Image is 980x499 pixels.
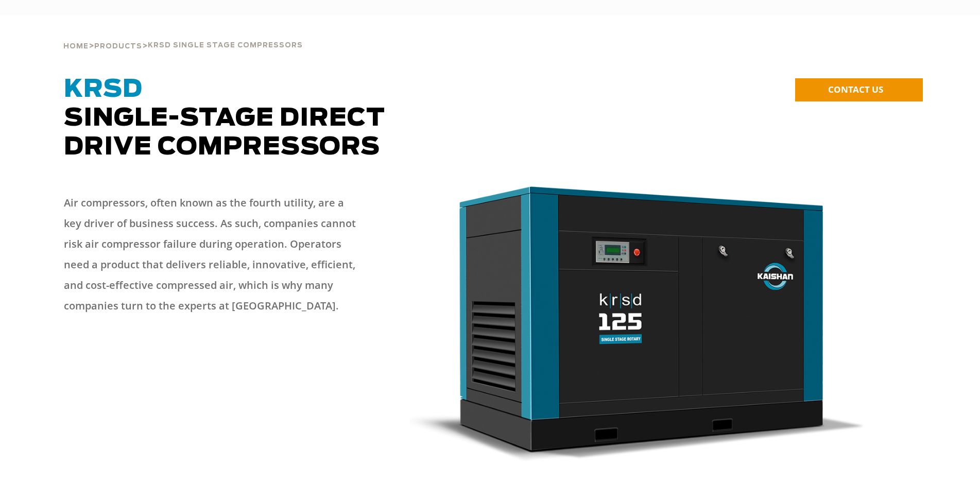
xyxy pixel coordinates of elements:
p: Air compressors, often known as the fourth utility, are a key driver of business success. As such... [64,193,363,316]
span: Home [63,43,89,50]
span: Single-Stage Direct Drive Compressors [64,77,385,160]
span: CONTACT US [828,83,883,95]
a: Products [94,41,142,50]
div: > > [63,15,303,55]
img: krsd125 [410,182,866,461]
a: Home [63,41,89,50]
span: Products [94,43,142,50]
a: CONTACT US [795,78,923,101]
span: KRSD [64,77,143,102]
span: krsd single stage compressors [148,42,303,49]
